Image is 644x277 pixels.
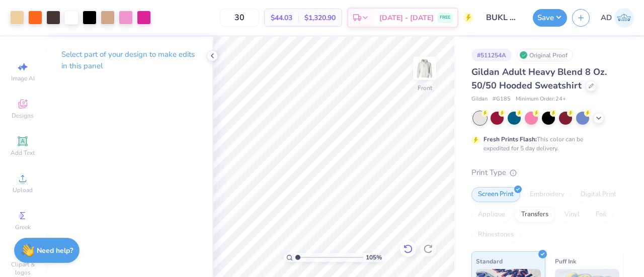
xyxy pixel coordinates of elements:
[220,9,259,27] input: – –
[471,95,488,104] span: Gildan
[517,49,573,61] div: Original Proof
[471,167,624,178] div: Print Type
[493,95,511,104] span: # G185
[555,256,576,266] span: Puff Ink
[589,207,613,222] div: Foil
[523,187,571,202] div: Embroidery
[440,14,450,21] span: FREE
[516,95,566,104] span: Minimum Order: 24 +
[484,135,607,153] div: This color can be expedited for 5 day delivery.
[471,227,520,242] div: Rhinestones
[558,207,586,222] div: Vinyl
[478,8,528,28] input: Untitled Design
[304,13,336,23] span: $1,320.90
[471,207,512,222] div: Applique
[574,187,623,202] div: Digital Print
[271,13,292,23] span: $44.03
[37,246,73,255] strong: Need help?
[471,66,607,91] span: Gildan Adult Heavy Blend 8 Oz. 50/50 Hooded Sweatshirt
[12,112,34,120] span: Designs
[11,149,35,157] span: Add Text
[471,49,512,61] div: # 511254A
[5,260,40,276] span: Clipart & logos
[15,223,31,231] span: Greek
[366,253,382,262] span: 105 %
[533,9,567,27] button: Save
[614,8,634,28] img: Ava Dee
[13,186,33,194] span: Upload
[379,13,434,23] span: [DATE] - [DATE]
[601,8,634,28] a: AD
[61,49,196,72] p: Select part of your design to make edits in this panel
[476,256,503,266] span: Standard
[471,187,520,202] div: Screen Print
[484,135,537,143] strong: Fresh Prints Flash:
[418,83,432,93] div: Front
[515,207,555,222] div: Transfers
[415,58,435,78] img: Front
[11,74,35,82] span: Image AI
[601,12,612,24] span: AD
